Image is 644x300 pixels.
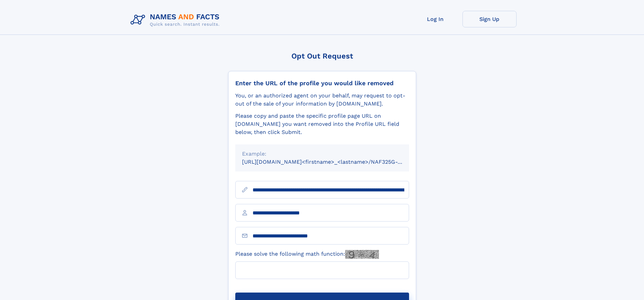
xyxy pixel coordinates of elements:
label: Please solve the following math function: [235,250,379,259]
div: Please copy and paste the specific profile page URL on [DOMAIN_NAME] you want removed into the Pr... [235,112,409,136]
img: Logo Names and Facts [128,11,225,29]
div: Opt Out Request [228,52,416,60]
div: Enter the URL of the profile you would like removed [235,79,409,87]
div: You, or an authorized agent on your behalf, may request to opt-out of the sale of your informatio... [235,92,409,108]
a: Sign Up [462,11,517,27]
a: Log In [408,11,462,27]
small: [URL][DOMAIN_NAME]<firstname>_<lastname>/NAF325G-xxxxxxxx [242,159,422,165]
div: Example: [242,150,402,158]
